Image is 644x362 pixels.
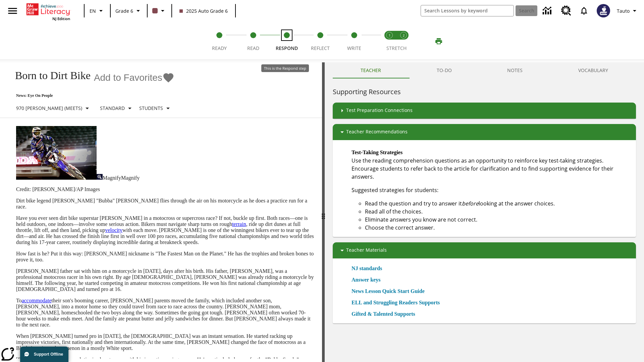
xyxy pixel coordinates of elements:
[8,93,175,98] p: News: Eye On People
[333,86,636,97] h6: Supporting Resources
[20,347,68,362] button: Support Offline
[16,251,314,263] p: How fast is he? Put it this way: [PERSON_NAME] nickname is "The Fastest Man on the Planet." He ha...
[575,2,593,19] a: Notifications
[26,2,70,21] div: Home
[365,207,631,216] li: Read all of the choices.
[103,175,121,181] span: Magnify
[386,45,407,51] span: STRETCH
[16,215,314,245] p: Have you ever seen dirt bike superstar [PERSON_NAME] in a motocross or supercross race? If not, b...
[94,72,174,83] button: Add to Favorites - Born to Dirt Bike
[13,102,94,114] button: Select Lexile, 970 Lexile (Meets)
[276,45,298,51] span: Respond
[365,199,631,207] li: Read the question and try to answer it looking at the answer choices.
[97,174,103,180] img: Magnify
[389,33,390,38] text: 1
[346,246,387,254] p: Teacher Materials
[380,23,399,60] button: Stretch Read step 1 of 2
[352,148,631,181] p: Use the reading comprehension questions as an opportunity to reinforce key test-taking strategies...
[87,5,108,17] button: Language: EN, Select a language
[137,102,175,114] button: Select Student
[34,352,63,357] span: Support Offline
[90,7,96,14] span: EN
[232,221,246,227] a: terrain
[247,45,259,51] span: Read
[325,62,644,362] div: activity
[233,23,272,60] button: Read step 2 of 5
[352,186,631,194] p: Suggested strategies for students:
[352,264,386,273] a: NJ standards
[301,23,340,60] button: Reflect step 4 of 5
[593,2,614,19] button: Select a new avatar
[428,35,449,47] button: Print
[539,2,557,20] a: Data Center
[94,72,162,83] span: Add to Favorites
[121,175,140,181] span: Magnify
[16,298,314,328] p: To their son's booming career, [PERSON_NAME] parents moved the family, which included another son...
[352,276,380,284] a: Answer keys, Will open in new browser window or tab
[550,62,636,78] button: VOCABULARY
[200,23,239,60] button: Ready step 1 of 5
[346,128,408,136] p: Teacher Recommendations
[333,103,636,119] div: Test Preparation Connections
[346,107,413,115] p: Test Preparation Connections
[16,198,314,210] p: Dirt bike legend [PERSON_NAME] "Bubba" [PERSON_NAME] flies through the air on his motorcycle as h...
[150,5,169,17] button: Class color is dark brown. Change class color
[333,242,636,258] div: Teacher Materials
[105,227,122,233] a: velocity
[597,4,610,17] img: Avatar
[333,62,636,78] div: Instructional Panel Tabs
[100,105,125,112] p: Standard
[352,310,419,318] a: Gifted & Talented Supports
[617,7,630,14] span: Tauto
[335,23,374,60] button: Write step 5 of 5
[365,216,631,224] li: Eliminate answers you know are not correct.
[352,287,425,295] a: News Lesson Quick Start Guide, Will open in new browser window or tab
[421,5,514,16] input: search field
[97,102,137,114] button: Scaffolds, Standard
[311,45,330,51] span: Reflect
[267,23,306,60] button: Respond step 3 of 5
[333,62,409,78] button: Teacher
[394,23,413,60] button: Stretch Respond step 2 of 2
[365,224,631,232] li: Choose the correct answer.
[403,33,405,38] text: 2
[139,105,163,112] p: Students
[16,105,82,112] p: 970 [PERSON_NAME] (Meets)
[352,299,444,307] a: ELL and Struggling Readers Supports
[333,124,636,140] div: Teacher Recommendations
[16,333,314,351] p: When [PERSON_NAME] turned pro in [DATE], the [DEMOGRAPHIC_DATA] was an instant sensation. He star...
[322,62,325,362] div: Press Enter or Spacebar and then press right and left arrow keys to move the slider
[115,7,133,14] span: Grade 6
[22,298,52,303] a: accommodate
[614,5,641,17] button: Profile/Settings
[113,5,145,17] button: Grade: Grade 6, Select a grade
[462,200,479,207] em: before
[212,45,227,51] span: Ready
[352,149,402,155] strong: Test-Taking Strategies
[16,186,314,192] p: Credit: [PERSON_NAME]/AP Images
[3,1,22,21] button: Open side menu
[480,62,551,78] button: NOTES
[347,45,361,51] span: Write
[8,69,91,82] h1: Born to Dirt Bike
[557,2,575,20] a: Resource Center, Will open in new tab
[52,16,70,21] span: NJ Edition
[16,268,314,292] p: [PERSON_NAME] father sat with him on a motorcycle in [DATE], days after his birth. His father, [P...
[179,7,228,14] span: 2025 Auto Grade 6
[261,64,309,72] div: This is the Respond step
[16,126,97,180] img: Motocross racer James Stewart flies through the air on his dirt bike.
[409,62,480,78] button: TO-DO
